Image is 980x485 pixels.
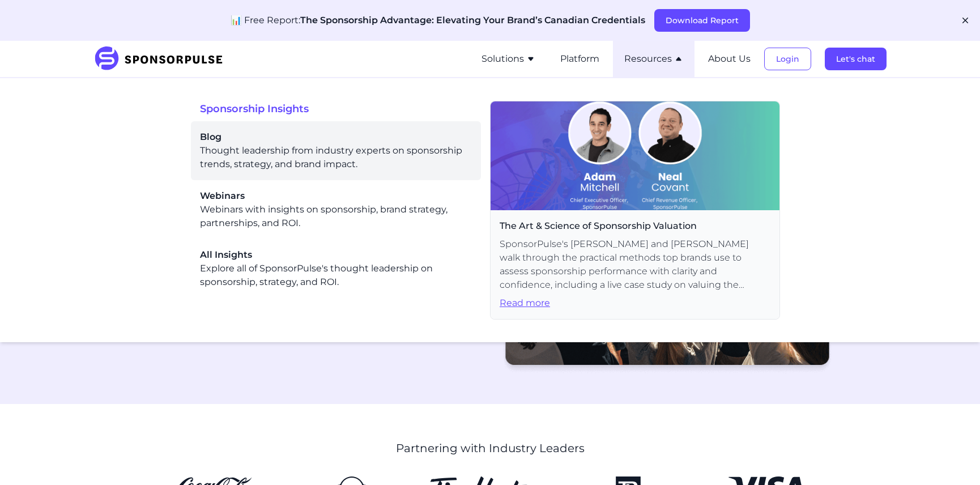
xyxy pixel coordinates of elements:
a: The Art & Science of Sponsorship ValuationSponsorPulse's [PERSON_NAME] and [PERSON_NAME] walk thr... [490,101,780,320]
a: All InsightsExplore all of SponsorPulse's thought leadership on sponsorship, strategy, and ROI. [200,248,472,289]
span: All Insights [200,248,472,262]
span: Read more [500,296,770,310]
p: Partnering with Industry Leaders [231,440,749,456]
img: On-Demand-Webinar Cover Image [491,101,779,210]
p: 📊 Free Report: [231,14,645,27]
img: SponsorPulse [93,46,231,71]
button: About Us [708,52,751,66]
span: Blog [200,130,472,144]
button: Let's chat [825,48,887,70]
a: Login [764,54,811,64]
button: Solutions [482,52,535,66]
div: Explore all of SponsorPulse's thought leadership on sponsorship, strategy, and ROI. [200,248,472,289]
a: BlogThought leadership from industry experts on sponsorship trends, strategy, and brand impact. [200,130,472,171]
span: Sponsorship Insights [200,101,490,117]
button: Download Report [654,9,750,32]
a: WebinarsWebinars with insights on sponsorship, brand strategy, partnerships, and ROI. [200,189,472,230]
a: Download Report [654,15,750,25]
button: Resources [624,52,683,66]
span: Webinars [200,189,472,203]
span: The Sponsorship Advantage: Elevating Your Brand’s Canadian Credentials [300,15,645,25]
button: Login [764,48,811,70]
div: Thought leadership from industry experts on sponsorship trends, strategy, and brand impact. [200,130,472,171]
button: Platform [560,52,599,66]
a: Platform [560,54,599,64]
span: The Art & Science of Sponsorship Valuation [500,219,770,233]
a: About Us [708,54,751,64]
div: Webinars with insights on sponsorship, brand strategy, partnerships, and ROI. [200,189,472,230]
span: SponsorPulse's [PERSON_NAME] and [PERSON_NAME] walk through the practical methods top brands use ... [500,237,770,292]
a: Let's chat [825,54,887,64]
iframe: Chat Widget [923,431,980,485]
